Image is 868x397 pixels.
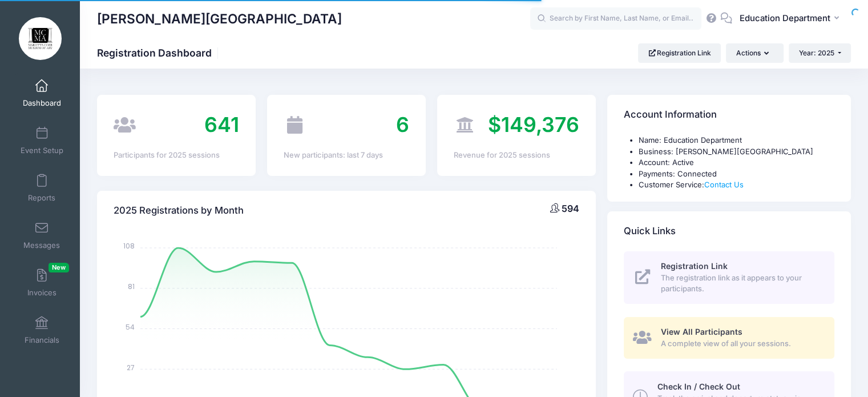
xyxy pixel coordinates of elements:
a: Financials [15,310,69,350]
h4: Account Information [624,99,717,131]
li: Business: [PERSON_NAME][GEOGRAPHIC_DATA] [639,146,834,158]
a: Event Setup [15,121,69,161]
span: Education Department [740,12,830,25]
span: The registration link as it appears to your participants. [661,272,821,295]
tspan: 81 [128,282,135,291]
span: Dashboard [23,98,61,108]
li: Name: Education Department [639,135,834,146]
input: Search by First Name, Last Name, or Email... [530,7,701,30]
h1: [PERSON_NAME][GEOGRAPHIC_DATA] [97,6,342,32]
span: View All Participants [661,327,742,336]
span: Registration Link [661,261,728,271]
span: Year: 2025 [799,49,834,57]
a: Registration Link The registration link as it appears to your participants. [624,251,834,304]
li: Customer Service: [639,179,834,191]
button: Actions [726,43,783,63]
button: Year: 2025 [789,43,851,63]
a: Messages [15,215,69,255]
span: $149,376 [488,112,579,137]
a: Registration Link [638,43,721,63]
span: A complete view of all your sessions. [661,338,821,350]
tspan: 108 [123,241,135,251]
span: 594 [562,203,579,214]
a: Dashboard [15,73,69,113]
span: 6 [396,112,409,137]
li: Account: Active [639,157,834,169]
h4: Quick Links [624,215,676,247]
a: InvoicesNew [15,263,69,303]
a: Reports [15,168,69,208]
div: Revenue for 2025 sessions [454,150,579,161]
tspan: 27 [127,362,135,372]
h4: 2025 Registrations by Month [114,194,244,227]
div: New participants: last 7 days [284,150,409,161]
span: New [49,263,69,272]
span: Financials [25,335,59,345]
span: Event Setup [21,146,63,155]
button: Education Department [732,6,851,32]
span: Check In / Check Out [657,382,740,391]
span: 641 [204,112,239,137]
tspan: 54 [126,322,135,332]
a: View All Participants A complete view of all your sessions. [624,317,834,359]
img: Marietta Cobb Museum of Art [19,17,62,60]
li: Payments: Connected [639,169,834,180]
span: Reports [28,193,55,203]
a: Contact Us [704,180,744,189]
div: Participants for 2025 sessions [114,150,239,161]
span: Invoices [27,288,56,298]
span: Messages [23,240,60,250]
h1: Registration Dashboard [97,47,221,59]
